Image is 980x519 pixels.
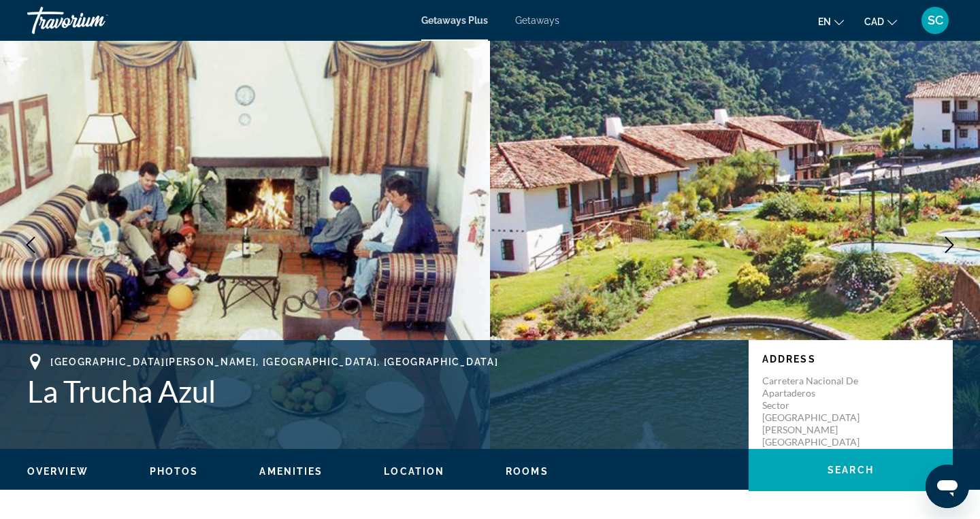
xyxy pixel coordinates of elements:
[928,14,943,27] span: SC
[926,465,969,508] iframe: Bouton de lancement de la fenêtre de messagerie
[864,16,884,27] span: CAD
[828,465,874,475] span: Search
[14,228,48,262] button: Previous image
[259,466,323,477] span: Amenities
[762,375,871,485] p: Carretera Nacional de Apartaderos Sector [GEOGRAPHIC_DATA][PERSON_NAME] [GEOGRAPHIC_DATA][PERSON_...
[150,465,199,478] button: Photos
[818,16,831,27] span: en
[932,228,966,262] button: Next image
[506,465,549,478] button: Rooms
[27,3,163,38] a: Travorium
[421,15,488,26] a: Getaways Plus
[259,465,323,478] button: Amenities
[917,6,953,35] button: User Menu
[384,465,444,478] button: Location
[27,373,735,409] h1: La Trucha Azul
[384,466,444,477] span: Location
[515,15,559,26] a: Getaways
[864,12,897,31] button: Change currency
[27,466,88,477] span: Overview
[27,465,88,478] button: Overview
[749,449,953,491] button: Search
[150,466,199,477] span: Photos
[818,12,844,31] button: Change language
[506,466,549,477] span: Rooms
[762,354,939,365] p: Address
[50,356,498,367] span: [GEOGRAPHIC_DATA][PERSON_NAME], [GEOGRAPHIC_DATA], [GEOGRAPHIC_DATA]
